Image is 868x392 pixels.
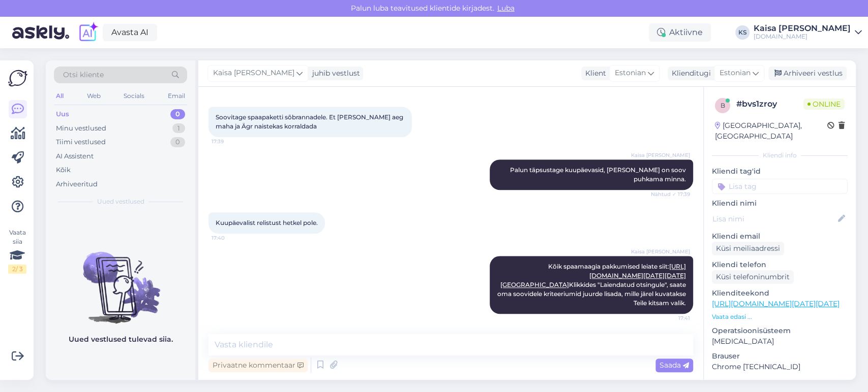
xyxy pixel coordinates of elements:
div: [DOMAIN_NAME] [754,32,851,41]
div: 0 [170,137,185,147]
div: Küsi telefoninumbrit [712,270,794,284]
div: Tiimi vestlused [56,137,106,147]
p: Chrome [TECHNICAL_ID] [712,362,848,372]
p: Klienditeekond [712,288,848,299]
span: Kaisa [PERSON_NAME] [631,151,690,159]
span: Estonian [615,68,646,79]
p: Kliendi telefon [712,259,848,270]
div: All [54,89,66,103]
div: Kõik [56,165,71,175]
span: Kaisa [PERSON_NAME] [631,248,690,255]
img: explore-ai [77,22,99,43]
div: Klient [581,68,606,79]
span: Soovitage spaapaketti sõbrannadele. Et [PERSON_NAME] aeg maha ja Ägr naistekas korraldada [216,113,405,130]
div: Küsi meiliaadressi [712,242,784,255]
div: Kliendi info [712,151,848,160]
div: Privaatne kommentaar [208,358,308,372]
span: Uued vestlused [97,197,144,206]
p: Vaata edasi ... [712,312,848,321]
div: Klienditugi [668,68,711,79]
span: 17:41 [652,314,690,322]
span: Online [803,99,845,110]
div: Arhiveeritud [56,179,98,189]
div: Web [85,89,103,103]
div: 1 [172,123,185,134]
span: Otsi kliente [63,70,104,80]
p: Brauser [712,351,848,362]
span: b [721,102,725,109]
img: Askly Logo [8,69,27,88]
p: Kliendi email [712,231,848,242]
div: juhib vestlust [308,68,360,79]
p: Kliendi nimi [712,198,848,209]
p: Kliendi tag'id [712,166,848,177]
div: Arhiveeri vestlus [768,67,847,80]
a: Kaisa [PERSON_NAME][DOMAIN_NAME] [754,24,862,41]
div: # bvs1zroy [736,98,803,110]
span: Luba [494,4,518,13]
div: 0 [170,109,185,119]
a: [URL][DOMAIN_NAME][DATE][DATE][GEOGRAPHIC_DATA] [500,263,686,288]
p: Operatsioonisüsteem [712,325,848,336]
div: Email [166,89,187,103]
a: [URL][DOMAIN_NAME][DATE][DATE] [712,299,840,308]
img: No chats [46,234,195,325]
span: 17:40 [212,234,250,242]
span: 17:39 [212,138,250,145]
div: Kaisa [PERSON_NAME] [754,24,851,32]
span: Estonian [720,68,751,79]
span: Nähtud ✓ 17:39 [651,190,690,198]
input: Lisa tag [712,179,848,194]
div: 2 / 3 [8,265,26,274]
div: Aktiivne [649,23,711,42]
span: Kaisa [PERSON_NAME] [213,68,294,79]
span: Kuupäevalist relistust hetkel pole. [216,219,318,226]
a: Avasta AI [103,24,157,41]
div: Socials [122,89,146,103]
span: Saada [660,361,689,370]
div: KS [735,25,750,40]
p: Uued vestlused tulevad siia. [69,334,173,345]
div: [GEOGRAPHIC_DATA], [GEOGRAPHIC_DATA] [715,120,827,142]
div: Minu vestlused [56,123,106,134]
input: Lisa nimi [712,213,836,224]
div: AI Assistent [56,151,94,161]
p: [MEDICAL_DATA] [712,336,848,347]
span: Kõik spaamaagia pakkumised leiate siit: Klikkides "Laiendatud otsingule", saate oma soovidele kri... [497,263,687,307]
span: Palun täpsustage kuupäevasid, [PERSON_NAME] on soov puhkama minna. [510,166,687,183]
div: Vaata siia [8,228,26,274]
div: Uus [56,109,69,119]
